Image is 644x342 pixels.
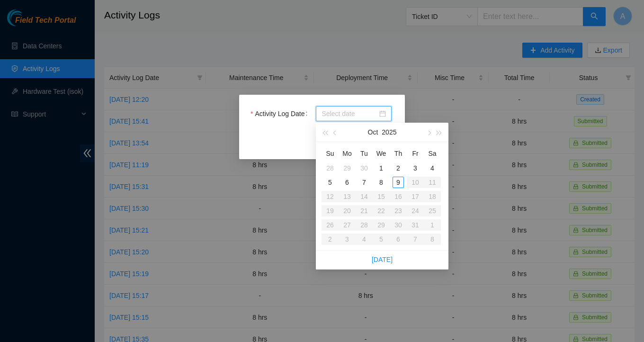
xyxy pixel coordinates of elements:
td: 2025-09-28 [322,161,339,175]
div: 3 [410,162,421,174]
th: Mo [339,146,356,161]
div: 29 [341,162,353,174]
div: 2 [393,162,404,174]
button: Oct [368,123,378,142]
th: Th [390,146,407,161]
td: 2025-10-05 [322,175,339,189]
div: 4 [427,162,438,174]
td: 2025-09-29 [339,161,356,175]
th: We [373,146,390,161]
label: Activity Log Date [250,106,311,121]
div: 30 [358,162,370,174]
input: Activity Log Date [322,108,377,119]
td: 2025-10-08 [373,175,390,189]
th: Sa [424,146,441,161]
td: 2025-10-02 [390,161,407,175]
td: 2025-10-06 [339,175,356,189]
button: 2025 [382,123,396,142]
a: [DATE] [372,256,393,263]
div: 7 [358,177,370,188]
div: 5 [324,177,336,188]
td: 2025-10-09 [390,175,407,189]
td: 2025-10-01 [373,161,390,175]
th: Tu [356,146,373,161]
td: 2025-10-07 [356,175,373,189]
td: 2025-09-30 [356,161,373,175]
th: Su [322,146,339,161]
td: 2025-10-04 [424,161,441,175]
td: 2025-10-03 [407,161,424,175]
div: 6 [341,177,353,188]
div: 28 [324,162,336,174]
div: 9 [393,177,404,188]
div: 1 [376,162,387,174]
th: Fr [407,146,424,161]
div: 8 [376,177,387,188]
